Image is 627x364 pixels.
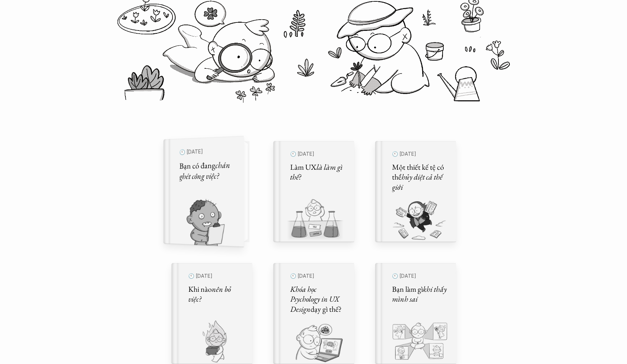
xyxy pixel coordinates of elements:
[375,141,456,242] a: 🕙 [DATE]Một thiết kế tệ có thểhủy diệt cả thế giới
[290,149,346,159] p: 🕙 [DATE]
[171,141,252,242] a: 🕙 [DATE]Bạn có đangchán ghét công việc?
[273,141,354,242] a: 🕙 [DATE]Làm UXlà làm gì thế?
[188,284,244,304] h5: Khi nào
[290,284,346,315] h5: dạy gì thế?
[179,146,235,157] p: 🕙 [DATE]
[290,284,341,314] em: Khóa học Psychology in UX Design
[392,149,448,159] p: 🕙 [DATE]
[290,162,344,182] em: là làm gì thế?
[392,284,448,304] h5: Bạn làm gì
[290,271,346,281] p: 🕙 [DATE]
[273,263,354,364] a: 🕙 [DATE]Khóa học Psychology in UX Designdạy gì thế?
[375,263,456,364] a: 🕙 [DATE]Bạn làm gìkhi thấy mình sai
[392,162,448,193] h5: Một thiết kế tệ có thể
[392,284,448,304] em: khi thấy mình sai
[188,271,244,281] p: 🕙 [DATE]
[392,172,444,192] em: hủy diệt cả thế giới
[171,263,252,364] a: 🕙 [DATE]Khi nàonên bỏ việc?
[392,271,448,281] p: 🕙 [DATE]
[179,159,231,182] em: chán ghét công việc?
[179,160,235,182] h5: Bạn có đang
[290,162,346,182] h5: Làm UX
[188,284,232,304] em: nên bỏ việc?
